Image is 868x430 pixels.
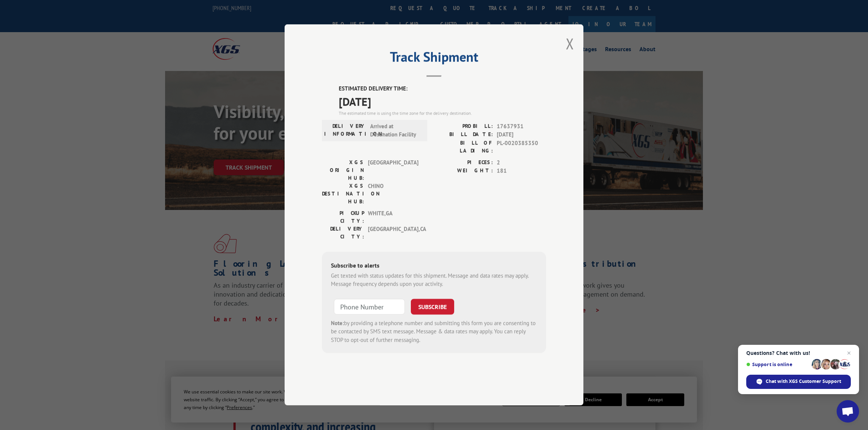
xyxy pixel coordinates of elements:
[322,182,364,205] label: XGS DESTINATION HUB:
[566,34,574,53] button: Close modal
[368,158,418,182] span: [GEOGRAPHIC_DATA]
[434,131,493,139] label: BILL DATE:
[322,225,364,241] label: DELIVERY CITY:
[746,362,809,367] span: Support is online
[334,299,405,315] input: Phone Number
[368,209,418,225] span: WHITE , GA
[322,209,364,225] label: PICKUP CITY:
[434,158,493,167] label: PIECES:
[331,319,344,327] strong: Note:
[497,122,546,131] span: 17637931
[368,225,418,241] span: [GEOGRAPHIC_DATA] , CA
[339,93,546,110] span: [DATE]
[370,122,421,139] span: Arrived at Destination Facility
[322,158,364,182] label: XGS ORIGIN HUB:
[497,139,546,155] span: PL-0020385350
[339,85,546,93] label: ESTIMATED DELIVERY TIME:
[331,272,537,288] div: Get texted with status updates for this shipment. Message and data rates may apply. Message frequ...
[322,52,546,66] h2: Track Shipment
[368,182,418,205] span: CHINO
[434,139,493,155] label: BILL OF LADING:
[331,261,537,272] div: Subscribe to alerts
[331,319,537,344] div: by providing a telephone number and submitting this form you are consenting to be contacted by SM...
[434,122,493,131] label: PROBILL:
[434,167,493,176] label: WEIGHT:
[497,167,546,176] span: 181
[746,350,851,356] span: Questions? Chat with us!
[411,299,454,315] button: SUBSCRIBE
[339,110,546,117] div: The estimated time is using the time zone for the delivery destination.
[746,375,851,389] div: Chat with XGS Customer Support
[837,400,859,423] div: Open chat
[844,349,853,358] span: Close chat
[324,122,366,139] label: DELIVERY INFORMATION:
[497,131,546,139] span: [DATE]
[497,158,546,167] span: 2
[766,378,841,385] span: Chat with XGS Customer Support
